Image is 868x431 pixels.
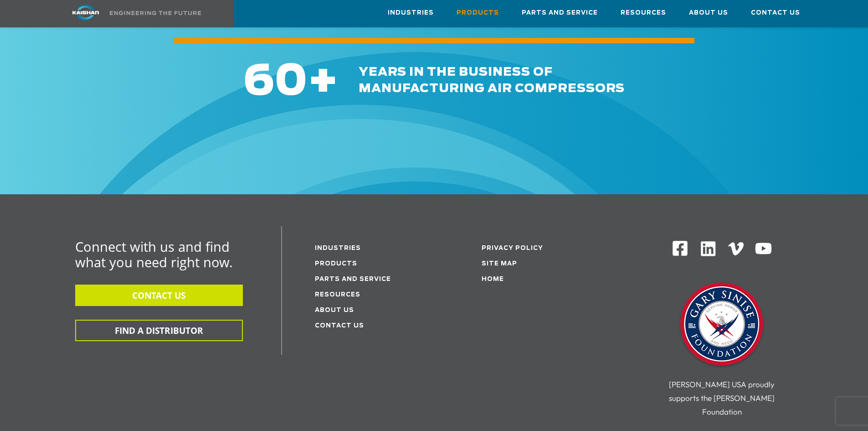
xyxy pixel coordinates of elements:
[75,238,233,271] span: Connect with us and find what you need right now.
[751,8,800,18] span: Contact Us
[51,5,120,21] img: kaishan logo
[689,8,728,18] span: About Us
[522,0,598,25] a: Parts and Service
[457,0,499,25] a: Products
[689,0,728,25] a: About Us
[388,8,434,18] span: Industries
[110,11,201,15] img: Engineering the future
[315,261,357,267] a: Products
[315,245,361,251] a: Industries
[621,8,666,18] span: Resources
[308,61,339,103] span: +
[457,8,499,18] span: Products
[676,280,767,371] img: Gary Sinise Foundation
[75,320,243,341] button: FIND A DISTRIBUTOR
[522,8,598,18] span: Parts and Service
[315,276,391,282] a: Parts and service
[672,240,688,257] img: Facebook
[482,276,504,282] a: Home
[751,0,800,25] a: Contact Us
[75,285,243,306] button: CONTACT US
[699,240,717,258] img: Linkedin
[243,61,308,103] span: 60
[388,0,434,25] a: Industries
[482,245,543,251] a: Privacy Policy
[728,242,744,255] img: Vimeo
[315,323,364,329] a: Contact Us
[315,292,360,298] a: Resources
[315,307,354,313] a: About Us
[482,261,517,267] a: Site Map
[755,240,772,258] img: Youtube
[621,0,666,25] a: Resources
[359,66,625,94] span: years in the business of manufacturing air compressors
[669,379,775,416] span: [PERSON_NAME] USA proudly supports the [PERSON_NAME] Foundation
